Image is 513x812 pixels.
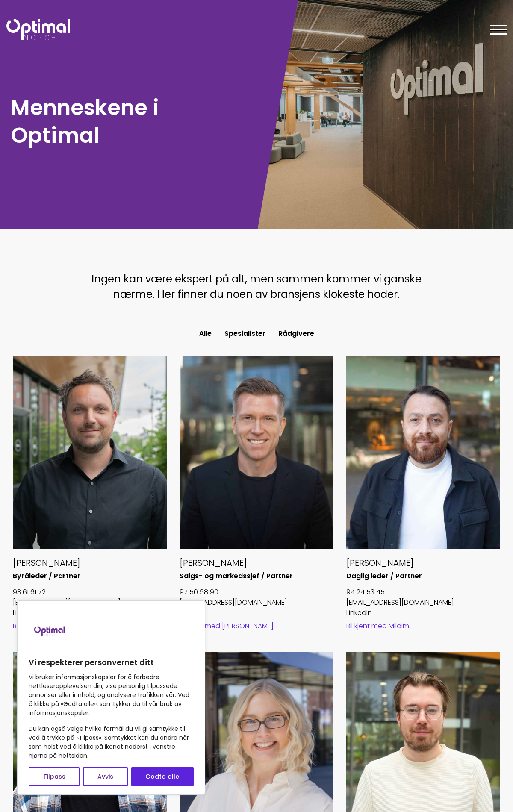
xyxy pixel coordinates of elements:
h6: Byråleder / Partner [13,572,167,581]
div: Vi respekterer personvernet ditt [17,600,205,795]
img: Optimal Norge [6,19,70,40]
button: Avvis [83,767,127,786]
div: . [13,621,167,631]
p: Vi respekterer personvernet ditt [29,657,194,668]
button: Godta alle [131,767,194,786]
a: [EMAIL_ADDRESS][DOMAIN_NAME] [346,597,454,607]
button: Rådgivere [272,326,321,341]
button: Alle [193,326,218,341]
h5: [PERSON_NAME] [13,557,167,568]
div: . [346,621,500,631]
a: Bli kjent med [PERSON_NAME] [180,621,274,631]
h6: Salgs- og markedssjef / Partner [180,572,333,581]
button: Tilpass [29,767,80,786]
p: Vi bruker informasjonskapsler for å forbedre nettleseropplevelsen din, vise personlig tilpassede ... [29,673,194,718]
a: Bli kjent med [PERSON_NAME] [13,621,107,631]
span: Ingen kan være ekspert på alt, men sammen kommer vi ganske nærme. Her finner du noen av bransjens... [91,272,422,301]
h6: Daglig leder / Partner [346,572,500,581]
h1: Menneskene i Optimal [11,94,252,149]
a: LinkedIn [346,608,372,618]
button: Spesialister [218,326,272,341]
h5: [PERSON_NAME] [180,557,333,568]
div: . [180,621,333,631]
a: LinkedIn [13,608,38,618]
img: Brand logo [29,609,71,652]
p: Du kan også velge hvilke formål du vil gi samtykke til ved å trykke på «Tilpass». Samtykket kan d... [29,724,194,760]
h5: [PERSON_NAME] [346,557,500,568]
a: [EMAIL_ADDRESS][DOMAIN_NAME] [180,597,287,607]
a: Bli kjent med Milaim [346,621,409,631]
a: [EMAIL_ADDRESS][DOMAIN_NAME] [13,597,121,607]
